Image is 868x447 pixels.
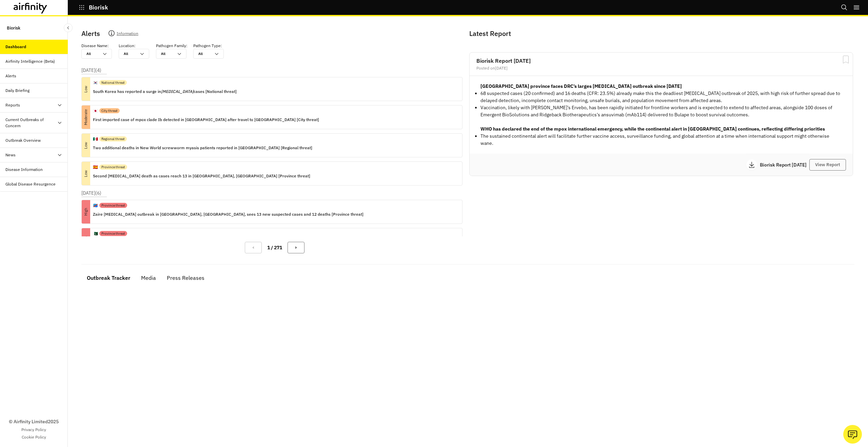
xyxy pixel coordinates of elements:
p: Low [74,141,98,150]
p: High [74,208,98,216]
svg: Bookmark Report [842,55,850,64]
p: Second [MEDICAL_DATA] death as cases reach 13 in [GEOGRAPHIC_DATA], [GEOGRAPHIC_DATA] [Province t... [93,172,310,180]
div: Alerts [5,73,16,79]
p: 🇰🇷 [93,80,98,86]
p: 🇯🇵 [93,108,98,114]
p: Biorisk [7,22,20,34]
p: Province threat [101,203,125,208]
p: The sustained continental alert will facilitate further vaccine access, surveillance funding, and... [480,133,842,147]
div: Reports [5,102,20,108]
p: Two additional deaths in New World screwworm myasis patients reported in [GEOGRAPHIC_DATA] [Regio... [93,144,312,152]
div: Airfinity Intelligence (Beta) [5,58,55,64]
div: News [5,152,16,158]
a: Cookie Policy [22,434,46,440]
div: Current Outbreaks of Concern [5,117,57,129]
p: Province threat [101,164,125,170]
button: Search [841,2,848,13]
div: Press Releases [167,273,204,283]
strong: WHO has declared the end of the mpox international emergency, while the continental alert in [GEO... [480,126,825,132]
p: Low [74,85,98,93]
div: Disease Information [5,167,43,173]
p: Alerts [81,28,100,39]
button: View Report [809,159,846,171]
strong: [GEOGRAPHIC_DATA] province faces DRC’s larges [MEDICAL_DATA] outbreak since [DATE] [480,83,682,89]
div: Global Disease Resurgence [5,181,56,187]
h2: Biorisk Report [DATE] [476,58,846,63]
p: [DATE] ( 4 ) [81,67,101,74]
p: Low [74,169,98,178]
a: Privacy Policy [21,427,46,433]
div: Daily Briefing [5,88,29,94]
p: Biorisk [89,4,108,11]
p: 🇲🇽 [93,136,98,142]
p: Information [117,30,138,39]
p: Disease Name : [81,43,109,49]
button: Next Page [288,242,304,253]
p: [DATE] ( 6 ) [81,190,101,197]
button: Previous Page [245,242,262,253]
p: Pathogen Type : [193,43,222,49]
p: © Airfinity Limited 2025 [9,418,59,425]
button: Close Sidebar [64,23,73,32]
p: Latest Report [469,28,852,39]
p: National threat [101,80,125,85]
p: Moderate [74,113,98,121]
p: High [74,236,98,244]
div: Outbreak Tracker [87,273,130,283]
p: Vaccination, likely with [PERSON_NAME]’s Ervebo, has been rapidly initiated for frontline workers... [480,104,842,118]
div: Outbreak Overview [5,137,41,143]
p: Zaire [MEDICAL_DATA] outbreak in [GEOGRAPHIC_DATA], [GEOGRAPHIC_DATA], sees 13 new suspected case... [93,211,363,218]
p: First imported case of mpox clade Ib detected in [GEOGRAPHIC_DATA] after travel to [GEOGRAPHIC_DA... [93,116,319,123]
p: 1 / 271 [267,244,282,251]
p: City threat [101,108,118,113]
p: Biorisk Report [DATE] [760,162,809,167]
div: Posted on [DATE] [476,66,846,70]
p: 68 suspected cases (20 confirmed) and 16 deaths (CFR: 23.5%) already make this the deadliest [MED... [480,90,842,104]
p: 🇵🇰 [93,231,98,237]
div: Media [141,273,156,283]
p: Pathogen Family : [156,43,188,49]
div: Dashboard [5,44,26,50]
button: Biorisk [79,2,108,13]
i: [MEDICAL_DATA] [161,89,194,94]
p: Province threat [101,231,125,236]
p: Location : [119,43,136,49]
p: 🇨🇩 [93,202,98,209]
p: 🇪🇸 [93,164,98,170]
button: Ask our analysts [843,425,862,444]
p: South Korea has reported a surge in cases [National threat] [93,88,237,95]
p: Regional threat [101,136,125,141]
